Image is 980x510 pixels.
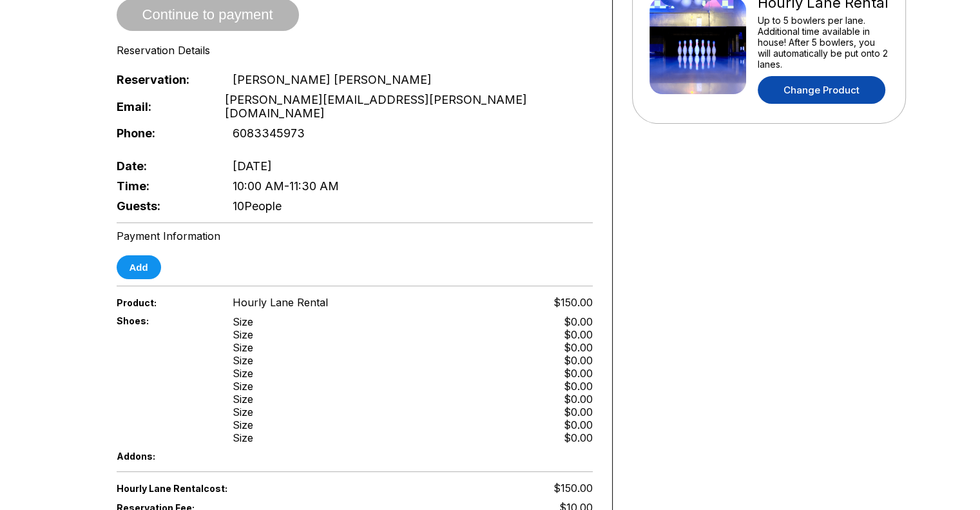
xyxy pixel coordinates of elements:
[564,315,593,328] div: $0.00
[233,296,328,309] span: Hourly Lane Rental
[233,406,253,418] div: Size
[117,230,593,242] div: Payment Information
[233,418,253,431] div: Size
[564,341,593,354] div: $0.00
[233,328,253,341] div: Size
[233,315,253,328] div: Size
[117,315,212,326] span: Shoes:
[553,296,593,309] span: $150.00
[233,126,305,140] span: 6083345973
[233,341,253,354] div: Size
[117,100,204,113] span: Email:
[117,255,161,279] button: Add
[117,73,212,86] span: Reservation:
[564,380,593,393] div: $0.00
[233,393,253,406] div: Size
[564,406,593,418] div: $0.00
[758,15,889,70] div: Up to 5 bowlers per lane. Additional time available in house! After 5 bowlers, you will automatic...
[233,380,253,393] div: Size
[225,93,593,120] span: [PERSON_NAME][EMAIL_ADDRESS][PERSON_NAME][DOMAIN_NAME]
[233,73,432,86] span: [PERSON_NAME] [PERSON_NAME]
[233,367,253,380] div: Size
[117,483,355,494] span: Hourly Lane Rental cost:
[117,159,212,173] span: Date:
[233,199,282,213] span: 10 People
[758,76,885,104] a: Change Product
[564,367,593,380] div: $0.00
[117,199,212,213] span: Guests:
[564,354,593,367] div: $0.00
[233,431,253,444] div: Size
[233,179,339,193] span: 10:00 AM - 11:30 AM
[564,393,593,406] div: $0.00
[117,179,212,193] span: Time:
[564,328,593,341] div: $0.00
[564,418,593,431] div: $0.00
[233,159,272,173] span: [DATE]
[564,431,593,444] div: $0.00
[117,297,212,308] span: Product:
[117,44,593,57] div: Reservation Details
[553,482,593,495] span: $150.00
[117,126,212,140] span: Phone:
[117,451,212,462] span: Addons:
[233,354,253,367] div: Size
